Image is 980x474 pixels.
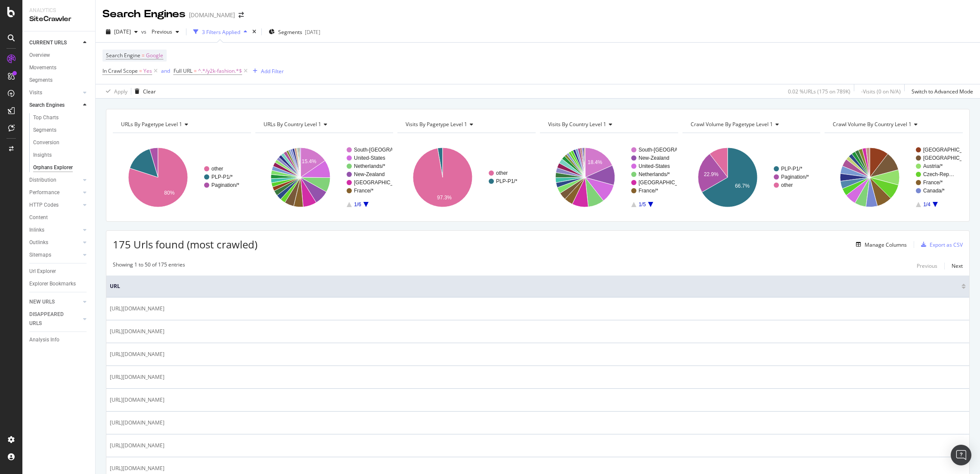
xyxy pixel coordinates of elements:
[33,138,59,147] div: Conversion
[110,464,164,473] span: [URL][DOMAIN_NAME]
[29,251,51,260] div: Sitemaps
[301,158,316,164] text: 15.4%
[704,171,718,177] text: 22.9%
[251,28,258,36] div: times
[29,310,81,328] a: DISAPPEARED URLS
[161,67,170,75] button: and
[825,140,961,215] svg: A chart.
[908,84,973,98] button: Switch to Advanced Mode
[239,12,244,18] div: arrow-right-arrow-left
[29,51,50,60] div: Overview
[29,310,73,328] div: DISAPPEARED URLS
[33,138,89,147] a: Conversion
[106,52,140,59] span: Search Engine
[211,174,233,180] text: PLP-P1/*
[29,238,48,247] div: Outlinks
[639,171,670,177] text: Netherlands/*
[110,396,164,404] span: [URL][DOMAIN_NAME]
[29,297,55,307] div: NEW URLS
[639,188,658,194] text: France/*
[865,241,907,248] div: Manage Columns
[33,163,89,172] a: Orphans Explorer
[682,140,819,215] div: A chart.
[194,67,197,74] span: =
[102,67,138,74] span: In Crawl Scope
[148,28,172,35] span: Previous
[29,267,89,276] a: Url Explorer
[29,76,89,85] a: Segments
[261,68,284,75] div: Add Filter
[29,213,48,222] div: Content
[211,166,223,172] text: other
[29,297,81,307] a: NEW URLS
[113,140,250,215] svg: A chart.
[912,88,973,95] div: Switch to Advanced Mode
[923,188,945,194] text: Canada/*
[29,88,81,97] a: Visits
[923,201,930,208] text: 1/4
[29,88,42,97] div: Visits
[917,261,937,271] button: Previous
[142,52,145,59] span: =
[33,113,59,122] div: Top Charts
[114,28,131,35] span: 2025 Sep. 15th
[110,350,164,359] span: [URL][DOMAIN_NAME]
[110,327,164,336] span: [URL][DOMAIN_NAME]
[202,28,240,36] div: 3 Filters Applied
[119,118,243,131] h4: URLs By pagetype Level 1
[29,267,56,276] div: Url Explorer
[249,66,284,76] button: Add Filter
[540,140,677,215] svg: A chart.
[639,163,670,169] text: United-States
[397,140,534,215] svg: A chart.
[148,25,183,39] button: Previous
[164,190,174,196] text: 80%
[917,262,937,270] div: Previous
[406,121,467,128] span: Visits by pagetype Level 1
[211,182,239,188] text: Pagination/*
[190,25,251,39] button: 3 Filters Applied
[110,304,164,313] span: [URL][DOMAIN_NAME]
[548,121,606,128] span: Visits by country Level 1
[853,239,907,250] button: Manage Columns
[29,213,89,222] a: Content
[29,201,81,210] a: HTTP Codes
[262,118,386,131] h4: URLs By country Level 1
[788,88,850,95] div: 0.02 % URLs ( 175 on 789K )
[781,166,803,172] text: PLP-P1/*
[29,279,76,288] div: Explorer Bookmarks
[639,155,669,161] text: New-Zealand
[29,14,88,24] div: SiteCrawler
[639,201,646,208] text: 1/5
[174,67,192,74] span: Full URL
[189,11,235,19] div: [DOMAIN_NAME]
[29,238,81,247] a: Outlinks
[354,155,385,161] text: United-States
[29,335,89,344] a: Analysis Info
[131,84,156,98] button: Clear
[278,28,302,36] span: Segments
[29,101,65,110] div: Search Engines
[831,118,955,131] h4: Crawl Volume By country Level 1
[588,160,602,166] text: 18.4%
[102,25,141,39] button: [DATE]
[689,118,813,131] h4: Crawl Volume By pagetype Level 1
[114,88,127,95] div: Apply
[33,126,89,135] a: Segments
[29,38,67,47] div: CURRENT URLS
[923,147,977,153] text: [GEOGRAPHIC_DATA]
[29,335,59,344] div: Analysis Info
[354,163,385,169] text: Netherlands/*
[781,174,809,180] text: Pagination/*
[198,65,242,77] span: ^.*/y2k-fashion.*$
[110,373,164,381] span: [URL][DOMAIN_NAME]
[113,261,185,271] div: Showing 1 to 50 of 175 entries
[29,251,81,260] a: Sitemaps
[691,121,773,128] span: Crawl Volume By pagetype Level 1
[305,28,320,36] div: [DATE]
[33,126,56,135] div: Segments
